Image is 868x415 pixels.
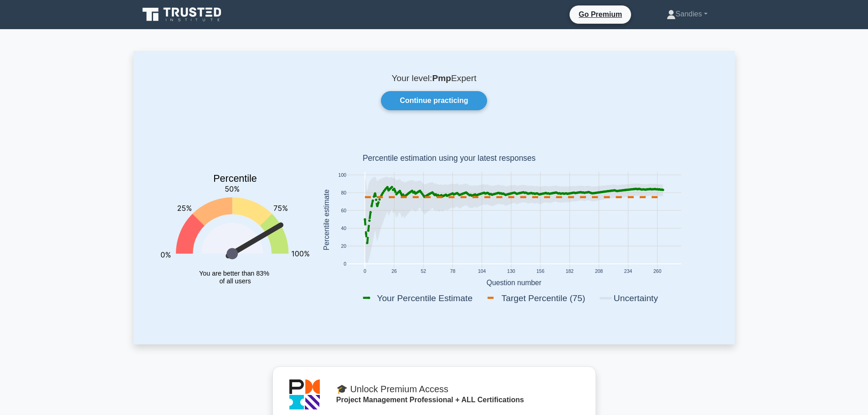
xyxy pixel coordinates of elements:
text: Percentile estimate [322,190,330,251]
text: Percentile [213,174,257,184]
text: 60 [341,208,346,213]
text: 52 [421,269,426,274]
text: 100 [338,173,346,178]
text: 0 [363,269,366,274]
text: 156 [536,269,544,274]
b: Pmp [432,73,451,83]
text: 104 [478,269,486,274]
tspan: You are better than 83% [199,270,269,277]
text: 234 [624,269,632,274]
text: 40 [341,226,346,231]
text: 0 [344,261,346,266]
a: Sandies [645,5,729,23]
text: 80 [341,190,346,195]
text: 260 [653,269,662,274]
text: 20 [341,244,346,249]
text: 130 [507,269,515,274]
text: 182 [565,269,574,274]
text: Percentile estimation using your latest responses [362,154,535,163]
text: 78 [450,269,455,274]
p: Your level: Expert [155,73,713,84]
a: Continue practicing [381,91,487,110]
text: Question number [486,279,541,287]
text: 26 [391,269,397,274]
a: Go Premium [573,9,627,20]
text: 208 [595,269,603,274]
tspan: of all users [219,277,251,285]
